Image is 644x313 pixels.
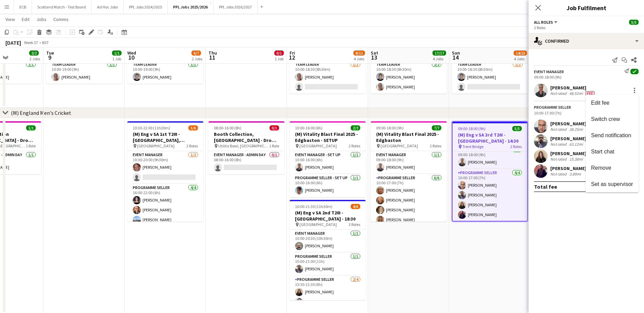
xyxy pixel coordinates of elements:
span: Switch crew [591,116,620,122]
span: Send notification [591,132,631,138]
button: Start chat [586,144,639,160]
span: Edit fee [591,100,609,106]
button: Switch crew [586,111,639,127]
button: Edit fee [586,95,639,111]
span: Remove [591,165,611,171]
button: Remove [586,160,639,176]
span: Start chat [591,149,614,154]
button: Set as supervisor [586,176,639,192]
span: Set as supervisor [591,181,633,187]
button: Send notification [586,127,639,144]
